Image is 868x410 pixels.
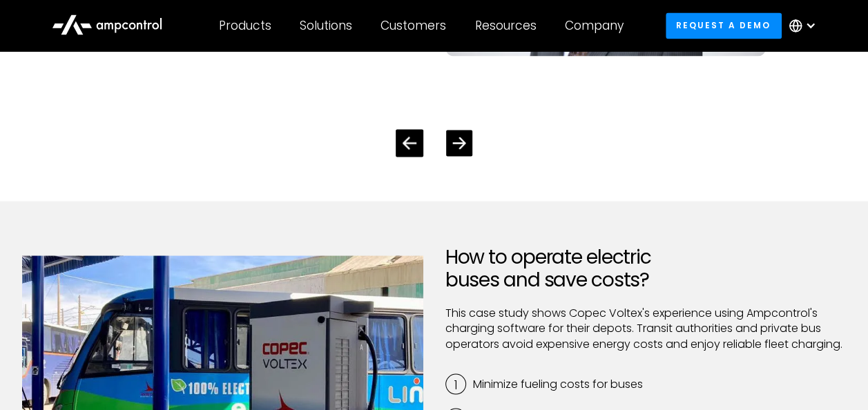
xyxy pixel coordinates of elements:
[380,18,446,33] div: Customers
[219,18,271,33] div: Products
[666,12,782,38] a: Request a demo
[445,305,847,351] p: This case study shows Copec Voltex's experience using Ampcontrol's charging software for their de...
[474,18,536,33] div: Resources
[446,374,467,395] div: 1
[396,129,423,157] div: Previous slide
[565,18,624,33] div: Company
[446,130,472,156] div: Next slide
[300,18,352,33] div: Solutions
[473,376,643,391] div: Minimize fueling costs for buses
[445,245,847,291] h2: How to operate electric buses and save costs?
